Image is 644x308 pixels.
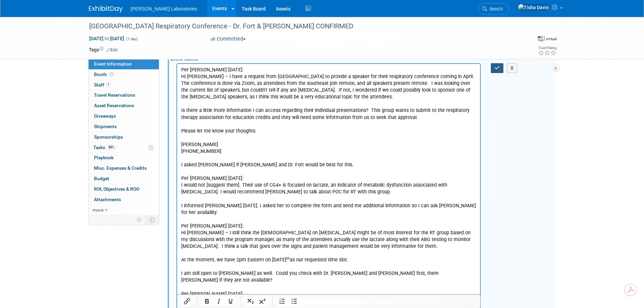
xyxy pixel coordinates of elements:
a: Search [478,3,509,15]
button: Bold [201,297,213,306]
a: ROI, Objectives & ROO [89,184,159,194]
span: Attachments [94,197,121,202]
a: Event Information [89,59,159,69]
span: Booth [94,72,115,77]
img: Format-Virtual.png [538,36,545,42]
a: Travel Reservations [89,90,159,100]
a: Edit [106,48,118,52]
span: Travel Reservations [94,92,135,98]
span: Asset Reservations [94,103,134,108]
span: Playbook [94,155,114,160]
a: Attachments [89,195,159,205]
button: Underline [225,297,236,306]
a: Playbook [89,153,159,163]
button: Numbered list [277,297,288,306]
a: Misc. Expenses & Credits [89,163,159,173]
div: Event Format [538,35,557,42]
td: Personalize Event Tab Strip [134,215,145,224]
img: ExhibitDay [89,6,123,13]
a: Staff1 [89,80,159,90]
td: Tags [89,46,118,53]
button: Insert/edit link [181,297,193,306]
div: Event Rating [538,46,556,50]
span: Event Information [94,61,132,67]
div: [GEOGRAPHIC_DATA] Respiratory Conference - Dr. Fort & [PERSON_NAME] CONFIRMED [87,20,517,32]
span: Booth not reserved yet [109,72,115,77]
sup: th [109,192,113,197]
a: Tasks88% [89,143,159,153]
sup: th [262,254,265,258]
span: (1 day) [125,37,138,41]
button: Italic [213,297,224,306]
td: Toggle Event Tabs [145,215,159,224]
button: Bullet list [288,297,300,306]
span: 1 [106,82,111,87]
div: Virtual [546,37,557,42]
button: Superscript [257,297,268,306]
span: ROI, Objectives & ROO [94,186,139,192]
button: X [507,63,518,73]
div: Event Format [487,35,557,45]
span: Budget [94,176,109,181]
span: [PERSON_NAME] Laboratories [131,6,197,11]
span: Search [487,6,503,11]
a: more [89,205,159,215]
button: Subscript [245,297,256,306]
a: Booth [89,70,159,80]
span: Misc. Expenses & Credits [94,165,147,171]
span: 88% [107,145,116,150]
a: Giveaways [89,111,159,121]
a: Shipments [89,122,159,132]
button: Committed [208,35,248,43]
img: Tisha Davis [518,4,549,11]
span: [DATE] [DATE] [89,35,124,42]
span: more [93,207,103,213]
a: Asset Reservations [89,101,159,111]
span: Shipments [94,124,117,129]
a: Sponsorships [89,132,159,142]
a: Budget [89,174,159,184]
span: Giveaways [94,113,116,119]
span: to [103,36,110,41]
span: Tasks [93,145,116,150]
span: Sponsorships [94,134,123,140]
span: Staff [94,82,111,88]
